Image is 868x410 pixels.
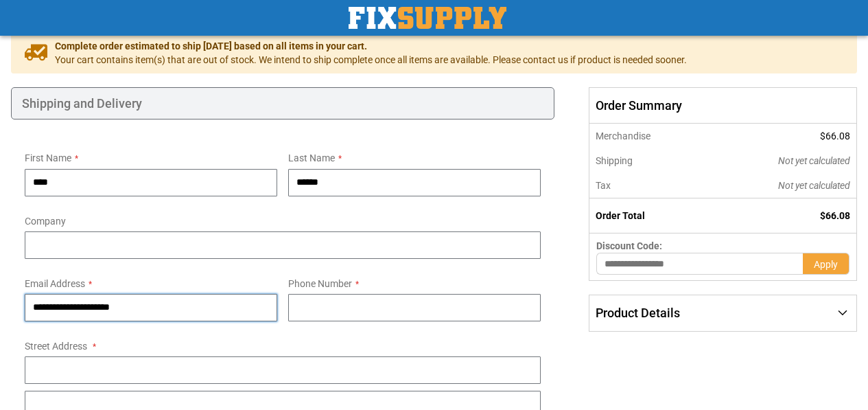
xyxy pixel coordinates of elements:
[803,253,849,275] button: Apply
[814,259,838,270] span: Apply
[25,216,66,227] span: Company
[11,87,554,120] div: Shipping and Delivery
[820,130,850,141] span: $66.08
[288,278,352,289] span: Phone Number
[589,87,857,124] span: Order Summary
[778,155,850,166] span: Not yet calculated
[589,124,708,148] th: Merchandise
[55,53,687,67] span: Your cart contains item(s) that are out of stock. We intend to ship complete once all items are a...
[349,7,506,29] img: Fix Industrial Supply
[589,173,708,198] th: Tax
[25,341,87,352] span: Street Address
[25,152,71,163] span: First Name
[596,210,645,221] strong: Order Total
[820,210,850,221] span: $66.08
[596,240,662,251] span: Discount Code:
[778,180,850,191] span: Not yet calculated
[596,155,633,166] span: Shipping
[55,39,687,53] span: Complete order estimated to ship [DATE] based on all items in your cart.
[349,7,506,29] a: store logo
[596,306,680,320] span: Product Details
[25,278,85,289] span: Email Address
[288,152,335,163] span: Last Name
